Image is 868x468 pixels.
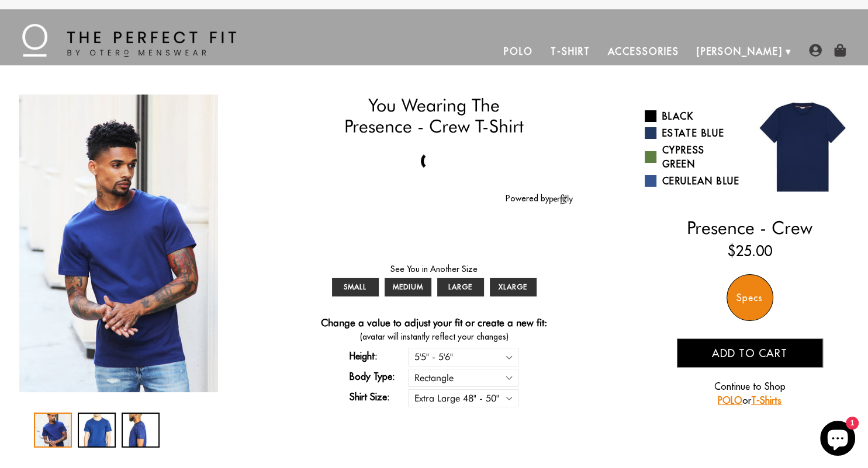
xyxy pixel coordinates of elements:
ins: $25.00 [728,240,772,261]
a: Powered by [506,193,573,204]
a: Accessories [599,37,687,65]
img: The Perfect Fit - by Otero Menswear - Logo [22,24,236,57]
a: Estate Blue [645,126,741,140]
a: XLARGE [490,278,537,296]
span: XLARGE [499,282,527,291]
p: Continue to Shop or [677,379,823,407]
a: Cerulean Blue [645,174,741,188]
img: 013.jpg [750,95,855,200]
a: Cypress Green [645,143,741,171]
label: Height: [350,349,408,363]
span: LARGE [448,282,472,291]
div: Specs [727,274,773,321]
a: MEDIUM [385,278,431,296]
div: 3 / 3 [122,413,160,448]
h2: Presence - Crew [645,217,855,238]
span: (avatar will instantly reflect your changes) [295,331,573,343]
a: Black [645,109,741,123]
a: T-Shirts [751,394,781,406]
span: MEDIUM [393,282,423,291]
img: shopping-bag-icon.png [834,44,846,57]
a: SMALL [332,278,379,296]
img: IMG_2428_copy_1024x1024_2x_54a29d56-2a4d-4dd6-a028-5652b32cc0ff_340x.jpg [19,95,218,392]
div: 2 / 3 [78,413,116,448]
a: POLO [718,394,742,406]
a: Polo [495,37,542,65]
span: Add to cart [712,347,787,360]
label: Shirt Size: [350,390,408,404]
h4: Change a value to adjust your fit or create a new fit: [321,317,547,331]
button: Add to cart [677,338,823,368]
img: user-account-icon.png [809,44,822,57]
a: LARGE [437,278,484,296]
label: Body Type: [350,369,408,383]
a: [PERSON_NAME] [688,37,791,65]
img: perfitly-logo_73ae6c82-e2e3-4a36-81b1-9e913f6ac5a1.png [549,194,573,204]
inbox-online-store-chat: Shopify online store chat [817,421,859,459]
h1: You Wearing The Presence - Crew T-Shirt [295,95,573,137]
div: 1 / 3 [13,95,224,392]
a: T-Shirt [542,37,599,65]
div: 1 / 3 [34,413,72,448]
span: SMALL [344,282,366,291]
